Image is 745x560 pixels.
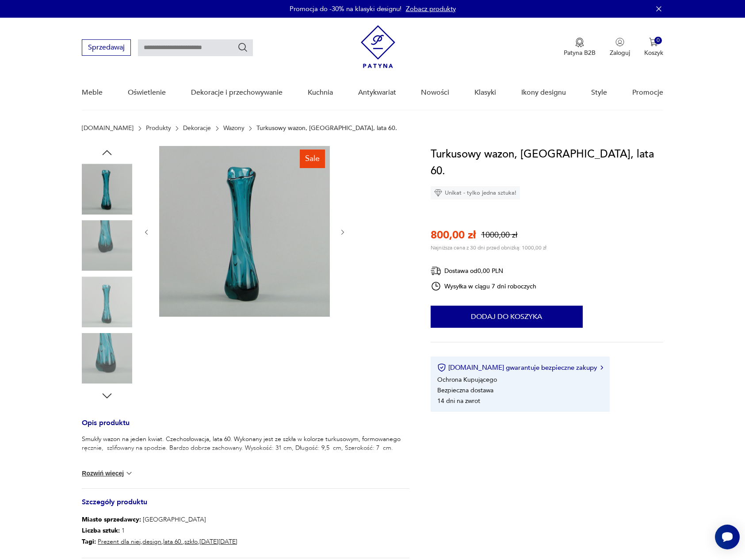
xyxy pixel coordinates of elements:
button: Rozwiń więcej [82,469,133,478]
a: Antykwariat [358,76,396,110]
img: chevron down [125,469,134,478]
img: Ikona certyfikatu [437,363,446,372]
img: Patyna - sklep z meblami i dekoracjami vintage [361,25,395,68]
button: Dodaj do koszyka [431,306,583,328]
a: Produkty [146,125,171,132]
h1: Turkusowy wazon, [GEOGRAPHIC_DATA], lata 60. [431,146,663,180]
b: Miasto sprzedawcy : [82,515,141,524]
button: Zaloguj [610,38,630,57]
p: Zaloguj [610,49,630,57]
a: [DATE][DATE] [199,537,237,546]
p: 1 [82,525,237,536]
img: Ikona medalu [575,38,584,47]
h3: Szczegóły produktu [82,499,409,514]
a: Ikony designu [521,76,566,110]
p: Turkusowy wazon, [GEOGRAPHIC_DATA], lata 60. [256,125,397,132]
button: Sprzedawaj [82,39,131,56]
iframe: Smartsupp widget button [715,525,740,549]
div: 0 [654,37,662,44]
div: Dostawa od 0,00 PLN [431,265,537,276]
li: 14 dni na zwrot [437,397,480,405]
p: Najniższa cena z 30 dni przed obniżką: 1000,00 zł [431,244,546,251]
li: Bezpieczna dostawa [437,386,493,395]
a: Sprzedawaj [82,45,131,51]
button: 0Koszyk [644,38,663,57]
li: Ochrona Kupującego [437,376,497,384]
img: Zdjęcie produktu Turkusowy wazon, Czechosłowacja, lata 60. [82,276,132,327]
button: Szukaj [237,42,248,53]
a: [DOMAIN_NAME] [82,125,134,132]
div: Wysyłka w ciągu 7 dni roboczych [431,281,537,292]
a: Ikona medaluPatyna B2B [564,38,596,57]
p: , , , , [82,536,237,547]
a: Dekoracje i przechowywanie [191,76,283,110]
button: Patyna B2B [564,38,596,57]
p: 1000,00 zł [481,230,517,241]
a: Promocje [632,76,663,110]
a: Zobacz produkty [406,4,456,13]
a: Oświetlenie [128,76,166,110]
a: Wazony [223,125,245,132]
img: Ikonka użytkownika [615,38,624,46]
a: design [142,537,161,546]
a: Prezent dla niej [98,537,141,546]
button: [DOMAIN_NAME] gwarantuje bezpieczne zakupy [437,363,603,372]
a: Dekoracje [183,125,211,132]
img: Ikona strzałki w prawo [600,365,603,370]
a: Nowości [421,76,449,110]
img: Zdjęcie produktu Turkusowy wazon, Czechosłowacja, lata 60. [159,146,330,317]
b: Tagi: [82,537,96,546]
a: szkło [184,537,198,546]
b: Liczba sztuk: [82,526,120,535]
img: Zdjęcie produktu Turkusowy wazon, Czechosłowacja, lata 60. [82,220,132,271]
img: Ikona diamentu [434,189,442,197]
div: Unikat - tylko jedna sztuka! [431,186,520,199]
a: lata 60. [163,537,183,546]
img: Ikona dostawy [431,265,441,276]
a: Kuchnia [308,76,333,110]
p: Smukły wazon na jeden kwiat. Czechosłowacja, lata 60. Wykonany jest ze szkła w kolorze turkusowym... [82,435,409,453]
p: Patyna B2B [564,49,596,57]
a: Style [591,76,607,110]
img: Zdjęcie produktu Turkusowy wazon, Czechosłowacja, lata 60. [82,164,132,214]
p: Koszyk [644,49,663,57]
p: [GEOGRAPHIC_DATA] [82,514,237,525]
a: Meble [82,76,103,110]
h3: Opis produktu [82,420,409,435]
p: 800,00 zł [431,228,476,242]
p: Promocja do -30% na klasyki designu! [290,4,401,13]
a: Klasyki [474,76,496,110]
img: Zdjęcie produktu Turkusowy wazon, Czechosłowacja, lata 60. [82,333,132,384]
div: Sale [300,150,325,168]
img: Ikona koszyka [649,38,658,46]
